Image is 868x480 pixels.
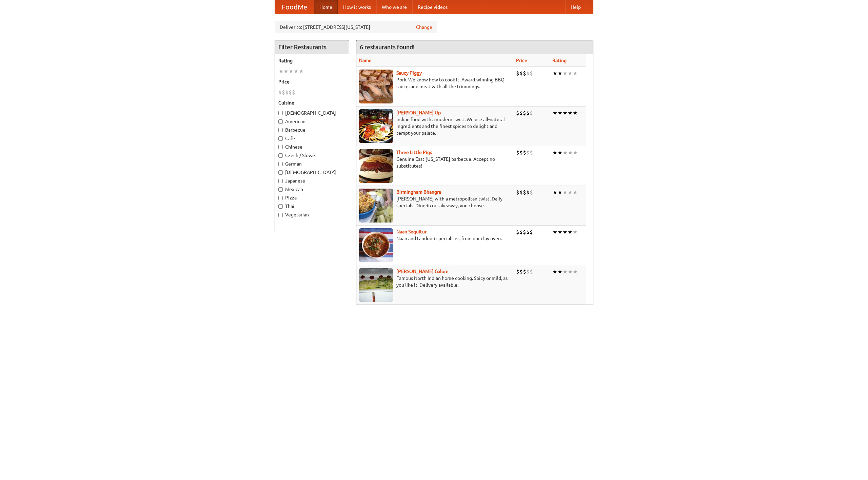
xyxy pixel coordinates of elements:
[278,135,346,142] label: Cafe
[516,189,519,196] li: $
[278,187,283,192] input: Mexican
[523,149,526,156] li: $
[557,109,563,117] li: ★
[360,44,415,50] ng-pluralize: 6 restaurants found!
[565,0,586,14] a: Help
[275,40,349,54] h4: Filter Restaurants
[563,70,568,77] li: ★
[526,189,530,196] li: $
[523,268,526,275] li: $
[568,109,573,117] li: ★
[568,149,573,156] li: ★
[530,109,533,117] li: $
[278,213,283,217] input: Vegetarian
[338,0,376,14] a: How it works
[526,70,530,77] li: $
[278,196,283,200] input: Pizza
[530,149,533,156] li: $
[526,228,530,236] li: $
[359,268,393,302] img: currygalore.jpg
[278,162,283,166] input: German
[278,204,283,209] input: Thai
[278,177,346,184] label: Japanese
[278,89,282,96] li: $
[396,229,427,234] a: Naan Sequitur
[278,179,283,183] input: Japanese
[283,68,289,75] li: ★
[278,160,346,167] label: German
[573,189,578,196] li: ★
[292,89,295,96] li: $
[526,149,530,156] li: $
[516,109,519,117] li: $
[519,149,523,156] li: $
[282,89,285,96] li: $
[359,156,511,169] p: Genuine East [US_STATE] barbecue. Accept no substitutes!
[278,68,283,75] li: ★
[563,228,568,236] li: ★
[523,109,526,117] li: $
[314,0,338,14] a: Home
[289,68,294,75] li: ★
[278,194,346,201] label: Pizza
[519,109,523,117] li: $
[516,228,519,236] li: $
[376,0,412,14] a: Who we are
[412,0,453,14] a: Recipe videos
[275,0,314,14] a: FoodMe
[278,119,283,124] input: American
[530,228,533,236] li: $
[396,70,422,76] b: Saucy Piggy
[519,70,523,77] li: $
[552,70,557,77] li: ★
[278,110,346,116] label: [DEMOGRAPHIC_DATA]
[416,24,432,31] a: Change
[359,189,393,223] img: bhangra.jpg
[359,275,511,288] p: Famous North Indian home cooking. Spicy or mild, as you like it. Delivery available.
[568,70,573,77] li: ★
[573,109,578,117] li: ★
[278,128,283,132] input: Barbecue
[396,150,432,155] a: Three Little Pigs
[359,70,393,103] img: saucy.jpg
[557,149,563,156] li: ★
[278,169,346,176] label: [DEMOGRAPHIC_DATA]
[359,195,511,209] p: [PERSON_NAME] with a metropolitan twist. Daily specials. Dine-in or takeaway, you choose.
[516,268,519,275] li: $
[530,70,533,77] li: $
[278,211,346,218] label: Vegetarian
[278,78,346,85] h5: Price
[563,189,568,196] li: ★
[396,110,441,115] b: [PERSON_NAME] Up
[285,89,289,96] li: $
[568,268,573,275] li: ★
[573,70,578,77] li: ★
[552,149,557,156] li: ★
[278,170,283,175] input: [DEMOGRAPHIC_DATA]
[278,152,346,159] label: Czech / Slovak
[557,228,563,236] li: ★
[516,58,527,63] a: Price
[568,189,573,196] li: ★
[523,228,526,236] li: $
[516,70,519,77] li: $
[278,136,283,141] input: Cafe
[573,228,578,236] li: ★
[278,111,283,115] input: [DEMOGRAPHIC_DATA]
[278,118,346,125] label: American
[552,109,557,117] li: ★
[557,189,563,196] li: ★
[573,268,578,275] li: ★
[359,76,511,90] p: Pork. We know how to cook it. Award-winning BBQ sauce, and meat with all the trimmings.
[519,268,523,275] li: $
[275,21,437,33] div: Deliver to: [STREET_ADDRESS][US_STATE]
[526,109,530,117] li: $
[396,189,441,195] a: Birmingham Bhangra
[294,68,299,75] li: ★
[557,268,563,275] li: ★
[278,57,346,64] h5: Rating
[278,145,283,149] input: Chinese
[359,116,511,136] p: Indian food with a modern twist. We use all-natural ingredients and the finest spices to delight ...
[519,228,523,236] li: $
